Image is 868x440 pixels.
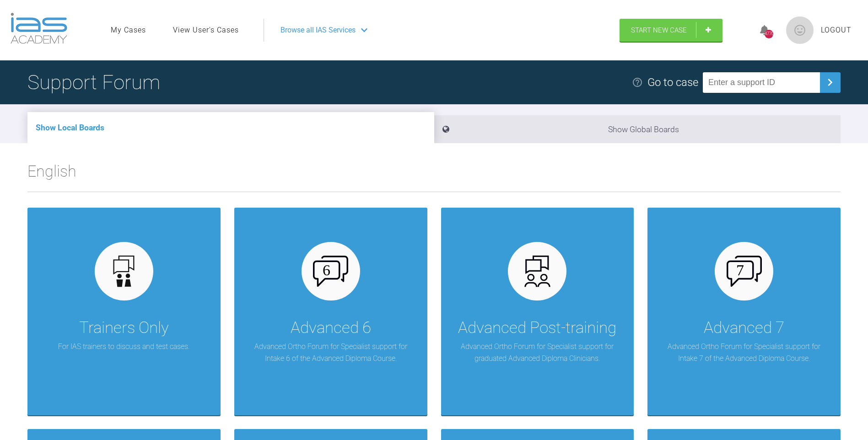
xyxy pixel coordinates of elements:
span: Browse all IAS Services [280,24,356,36]
a: My Cases [111,24,146,36]
h1: Support Forum [27,66,160,98]
p: Advanced Ortho Forum for Specialist support for Intake 6 of the Advanced Diploma Course. [248,341,414,364]
a: Trainers OnlyFor IAS trainers to discuss and test cases. [27,208,221,415]
p: Advanced Ortho Forum for Specialist support for graduated Advanced Diploma Clinicians. [455,341,620,364]
p: For IAS trainers to discuss and test cases. [58,341,189,353]
img: advanced.73cea251.svg [520,254,555,289]
img: profile.png [786,16,814,44]
a: Advanced 7Advanced Ortho Forum for Specialist support for Intake 7 of the Advanced Diploma Course. [647,208,841,415]
img: advanced-7.aa0834c3.svg [727,256,762,287]
img: chevronRight.28bd32b0.svg [823,75,837,90]
div: Go to case [647,74,698,91]
a: Advanced 6Advanced Ortho Forum for Specialist support for Intake 6 of the Advanced Diploma Course. [234,208,427,415]
img: help.e70b9f3d.svg [632,77,643,88]
div: Advanced 6 [291,315,371,341]
a: View User's Cases [173,24,239,36]
li: Show Global Boards [434,115,841,143]
li: Show Local Boards [27,112,434,143]
div: Advanced 7 [704,315,784,341]
h2: English [27,159,841,192]
a: Advanced Post-trainingAdvanced Ortho Forum for Specialist support for graduated Advanced Diploma ... [441,208,634,415]
a: Start New Case [620,19,722,42]
div: Advanced Post-training [458,315,616,341]
img: advanced-6.cf6970cb.svg [313,256,348,287]
a: Logout [821,24,852,36]
p: Advanced Ortho Forum for Specialist support for Intake 7 of the Advanced Diploma Course. [661,341,827,364]
div: 4770 [765,30,773,38]
input: Enter a support ID [703,72,820,93]
img: default.3be3f38f.svg [106,254,141,289]
span: Start New Case [631,26,687,34]
div: Trainers Only [79,315,169,341]
img: logo-light.3e3ef733.png [11,13,67,44]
